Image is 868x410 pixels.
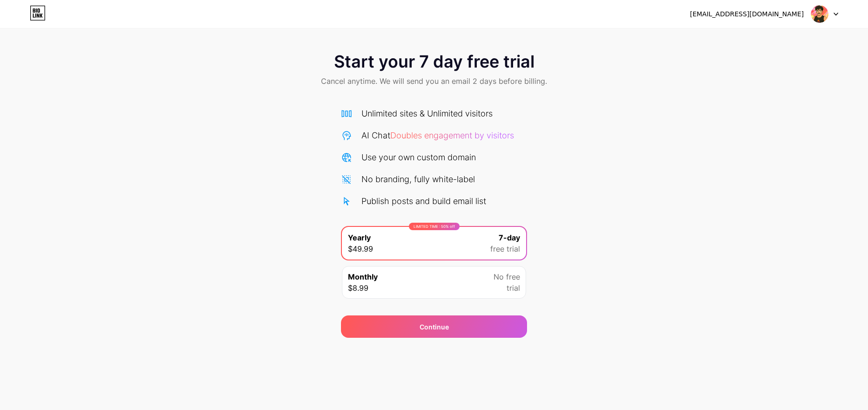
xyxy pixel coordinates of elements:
div: [EMAIL_ADDRESS][DOMAIN_NAME] [690,9,804,19]
span: No free [494,271,520,282]
span: free trial [490,243,520,254]
span: Continue [420,322,449,332]
span: $49.99 [348,243,373,254]
span: trial [507,282,520,294]
div: Unlimited sites & Unlimited visitors [361,107,493,120]
span: Start your 7 day free trial [334,52,534,71]
span: $8.99 [348,282,368,294]
img: misterjumbo [811,5,828,23]
div: AI Chat [361,129,514,142]
div: Use your own custom domain [361,151,476,164]
div: LIMITED TIME : 50% off [409,223,460,230]
div: No branding, fully white-label [361,173,475,185]
span: 7-day [499,232,520,243]
span: Cancel anytime. We will send you an email 2 days before billing. [321,75,547,87]
span: Doubles engagement by visitors [390,130,514,140]
div: Publish posts and build email list [361,195,486,207]
span: Yearly [348,232,371,243]
span: Monthly [348,271,378,282]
